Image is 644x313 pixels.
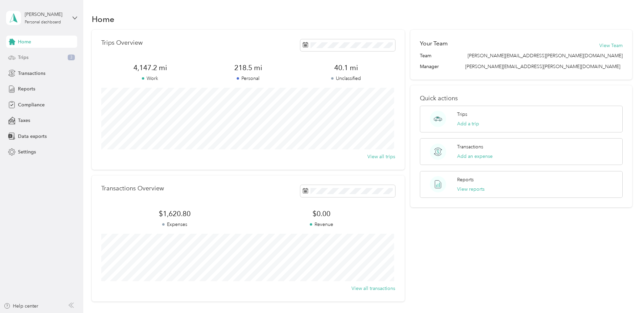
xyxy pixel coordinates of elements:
[18,133,47,140] span: Data exports
[420,39,448,48] h2: Your Team
[101,209,248,218] span: $1,620.80
[297,63,395,72] span: 40.1 mi
[599,42,623,49] button: View Team
[420,63,439,70] span: Manager
[457,153,493,160] button: Add an expense
[92,16,114,23] h1: Home
[367,153,395,160] button: View all trips
[351,285,395,292] button: View all transactions
[468,52,623,59] span: [PERSON_NAME][EMAIL_ADDRESS][PERSON_NAME][DOMAIN_NAME]
[465,64,620,69] span: [PERSON_NAME][EMAIL_ADDRESS][PERSON_NAME][DOMAIN_NAME]
[18,54,28,61] span: Trips
[457,120,479,127] button: Add a trip
[420,95,623,102] p: Quick actions
[420,52,431,59] span: Team
[248,209,395,218] span: $0.00
[606,275,644,313] iframe: Everlance-gr Chat Button Frame
[18,85,35,92] span: Reports
[18,38,31,45] span: Home
[101,39,143,46] p: Trips Overview
[101,185,164,192] p: Transactions Overview
[101,221,248,228] p: Expenses
[68,55,75,61] span: 3
[297,75,395,82] p: Unclassified
[457,186,485,193] button: View reports
[18,148,36,155] span: Settings
[248,221,395,228] p: Revenue
[25,20,61,24] div: Personal dashboard
[101,63,199,72] span: 4,147.2 mi
[18,117,30,124] span: Taxes
[457,111,467,118] p: Trips
[18,70,45,77] span: Transactions
[199,75,297,82] p: Personal
[18,101,45,108] span: Compliance
[101,75,199,82] p: Work
[4,302,38,310] button: Help center
[457,143,483,150] p: Transactions
[25,11,67,18] div: [PERSON_NAME]
[457,176,474,183] p: Reports
[199,63,297,72] span: 218.5 mi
